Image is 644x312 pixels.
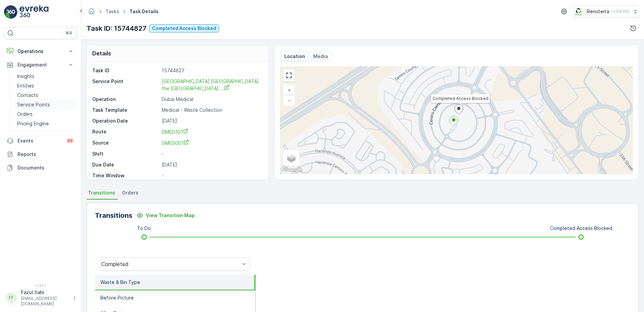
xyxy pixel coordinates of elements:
[17,82,34,89] p: Entities
[137,225,151,232] p: To Do
[162,140,189,146] span: DMED001
[284,53,305,60] p: Location
[162,118,261,124] p: [DATE]
[18,61,63,68] p: Engagement
[550,225,612,232] p: Completed Access Blocked
[87,23,147,33] p: Task ID: 15744827
[4,161,77,175] a: Documents
[284,70,294,80] a: View Fullscreen
[587,8,609,15] p: Renuterra
[100,294,134,301] p: Before Picture
[162,107,261,113] p: Medical - Waste Collection
[162,151,261,157] p: -
[92,49,111,57] p: Details
[100,279,140,286] p: Waste & Bin Type
[6,292,17,303] div: FF
[21,289,69,296] p: Fazul.Ilahi
[162,78,260,91] span: [GEOGRAPHIC_DATA] [GEOGRAPHIC_DATA] the [GEOGRAPHIC_DATA] ...
[18,151,74,158] p: Reports
[95,210,132,220] p: Transitions
[14,81,77,90] a: Entities
[288,97,291,103] span: −
[284,85,294,95] a: Zoom In
[162,161,261,168] p: [DATE]
[282,165,304,174] a: Open this area in Google Maps (opens a new window)
[149,24,219,32] button: Completed Access Blocked
[14,72,77,81] a: Insights
[92,128,159,135] p: Route
[284,95,294,105] a: Zoom Out
[282,165,304,174] img: Google
[17,92,38,99] p: Contacts
[122,189,138,196] span: Orders
[14,109,77,119] a: Orders
[92,78,159,92] p: Service Point
[88,189,115,196] span: Transitions
[162,172,261,179] p: -
[284,151,299,165] a: Layers
[18,137,62,144] p: Events
[17,120,49,127] p: Pricing Engine
[14,90,77,100] a: Contacts
[162,96,261,103] p: Dubai Medical
[92,139,159,147] p: Source
[17,101,50,108] p: Service Points
[92,118,159,124] p: Operation Date
[101,261,240,267] div: Completed
[574,8,584,15] img: Screenshot_2024-07-26_at_13.33.01.png
[105,8,119,14] a: Tasks
[17,111,33,118] p: Orders
[162,67,261,74] p: 15744827
[162,129,188,135] span: DMED101
[88,10,95,16] a: Homepage
[162,128,261,135] a: DMED101
[162,78,260,92] a: Dubai London the Villa Clinic ...
[14,119,77,128] a: Pricing Engine
[67,138,73,144] p: 99
[14,100,77,109] a: Service Points
[17,73,34,80] p: Insights
[4,58,77,72] button: Engagement
[4,148,77,161] a: Reports
[65,30,72,36] p: ⌘B
[313,53,328,60] p: Media
[4,284,77,288] span: v 1.51.1
[18,48,63,55] p: Operations
[18,164,74,171] p: Documents
[92,161,159,168] p: Due Date
[132,210,199,221] button: View Transition Map
[92,96,159,103] p: Operation
[92,107,159,113] p: Task Template
[4,289,77,307] button: FFFazul.Ilahi[EMAIL_ADDRESS][DOMAIN_NAME]
[128,8,160,15] span: Task Details
[152,25,216,32] p: Completed Access Blocked
[92,151,159,157] p: Shift
[92,67,159,74] p: Task ID
[574,5,639,18] button: Renuterra(+04:00)
[612,9,629,14] p: ( +04:00 )
[146,212,195,219] p: View Transition Map
[4,5,18,19] img: logo
[288,87,291,93] span: +
[162,139,261,147] a: DMED001
[4,134,77,148] a: Events99
[20,5,49,19] img: logo_light-DOdMpM7g.png
[92,172,159,179] p: Time Window
[4,45,77,58] button: Operations
[21,296,69,307] p: [EMAIL_ADDRESS][DOMAIN_NAME]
